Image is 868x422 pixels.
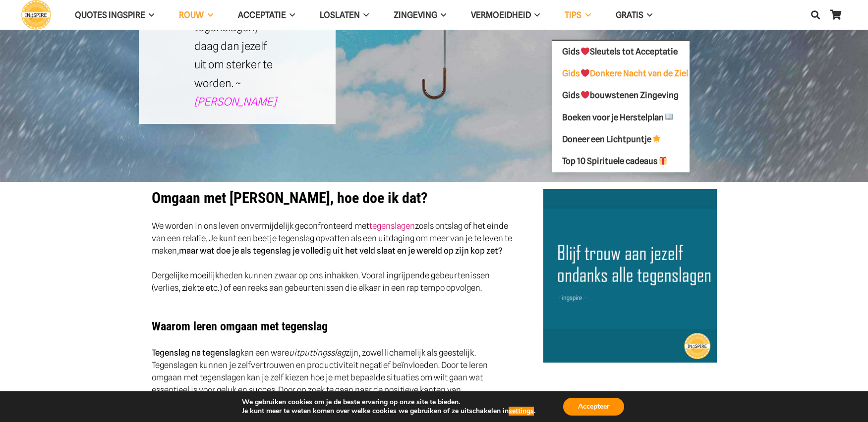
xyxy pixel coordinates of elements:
img: 📖 [665,112,673,121]
strong: maar wat doe je als tegenslag je volledig uit het veld slaat en je wereld op zijn kop zet? [179,246,503,256]
p: Je kunt meer te weten komen over welke cookies we gebruiken of ze uitschakelen in . [242,407,535,416]
span: QUOTES INGSPIRE Menu [145,2,154,27]
button: settings [509,407,534,416]
span: Boeken voor je Herstelplan [562,112,673,122]
span: Loslaten [320,10,360,20]
span: Acceptatie [238,10,286,20]
span: VERMOEIDHEID Menu [531,2,540,27]
strong: Omgaan met [PERSON_NAME], hoe doe ik dat? [152,189,427,207]
a: Gids❤bouwstenen Zingeving [552,85,689,106]
a: Zoeken [806,2,825,27]
a: VERMOEIDHEIDVERMOEIDHEID Menu [459,2,552,28]
a: tegenslagen [369,221,415,231]
span: Doneer een Lichtpuntje [562,134,661,144]
img: Blijf trouw aan jezelf ondanks alle tegenslagen - spreuk ingspire [543,189,717,363]
a: TIPSTIPS Menu [552,2,603,28]
a: Gids❤Sleutels tot Acceptatie [552,41,689,63]
span: Acceptatie Menu [286,2,295,27]
p: We gebruiken cookies om je de beste ervaring op onze site te bieden. [242,398,535,407]
span: Loslaten Menu [360,2,369,27]
span: ROUW Menu [204,2,213,27]
span: ROUW [179,10,204,20]
img: ❤ [581,69,589,77]
a: [PERSON_NAME] [194,95,276,108]
span: Zingeving [394,10,437,20]
a: ZingevingZingeving Menu [381,2,459,28]
span: Top 10 Spirituele cadeaus [562,156,667,166]
a: QUOTES INGSPIREQUOTES INGSPIRE Menu [62,2,167,28]
span: Zingeving Menu [437,2,446,27]
a: Doneer een Lichtpuntje🌟 [552,128,689,150]
span: TIPS [565,10,581,20]
span: VERMOEIDHEID [471,10,531,20]
img: ❤ [581,91,589,99]
a: GRATISGRATIS Menu [603,2,665,28]
span: Gids bouwstenen Zingeving [562,90,678,100]
em: uitputtingsslag [289,348,346,358]
a: Gids❤Donkere Nacht van de Ziel [552,63,689,85]
span: Gids Sleutels tot Acceptatie [562,47,677,56]
strong: Tegenslag na tegenslag [152,348,240,358]
a: Top 10 Spirituele cadeaus🎁 [552,150,689,172]
a: LoslatenLoslaten Menu [307,2,381,28]
span: GRATIS [616,10,643,20]
p: Dergelijke moeilijkheden kunnen zwaar op ons inhakken. Vooral ingrijpende gebeurtenissen (verlies... [152,269,717,294]
span: QUOTES INGSPIRE [75,10,145,20]
img: 🌟 [652,135,661,143]
a: AcceptatieAcceptatie Menu [226,2,307,28]
p: kan een ware zijn, zowel lichamelijk als geestelijk. Tegenslagen kunnen je zelfvertrouwen en prod... [152,347,717,421]
strong: Waarom leren omgaan met tegenslag [152,319,328,333]
a: ROUWROUW Menu [167,2,225,28]
span: GRATIS Menu [643,2,652,27]
img: 🎁 [659,157,667,165]
span: TIPS Menu [581,2,590,27]
p: We worden in ons leven onvermijdelijk geconfronteerd met zoals ontslag of het einde van een relat... [152,220,717,257]
a: Boeken voor je Herstelplan📖 [552,106,689,128]
button: Accepteer [563,398,624,416]
img: ❤ [581,47,589,55]
span: Gids Donkere Nacht van de Ziel [562,68,688,78]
